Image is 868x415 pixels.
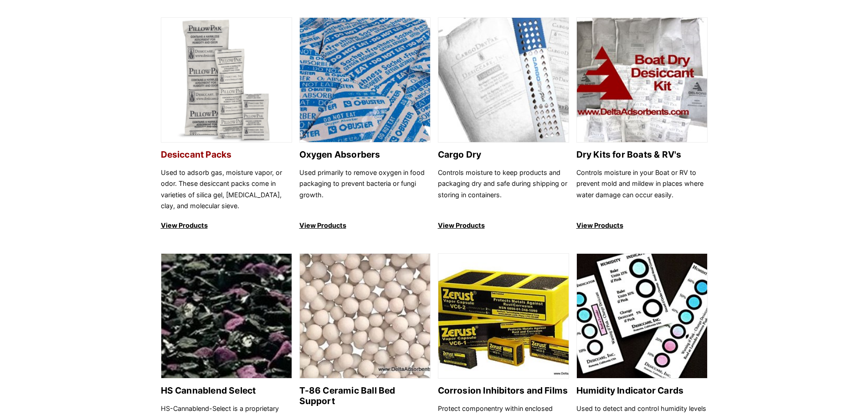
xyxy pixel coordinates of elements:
p: View Products [299,220,431,231]
h2: Corrosion Inhibitors and Films [438,385,569,396]
img: T-86 Ceramic Ball Bed Support [300,254,430,379]
img: Desiccant Packs [161,18,292,143]
h2: HS Cannablend Select [161,385,292,396]
img: HS Cannablend Select [161,254,292,379]
p: View Products [438,220,569,231]
img: Humidity Indicator Cards [577,254,707,379]
p: Used primarily to remove oxygen in food packaging to prevent bacteria or fungi growth. [299,167,431,212]
img: Dry Kits for Boats & RV's [577,18,707,143]
h2: Dry Kits for Boats & RV's [576,149,708,160]
img: Oxygen Absorbers [300,18,430,143]
h2: Desiccant Packs [161,149,292,160]
a: Oxygen Absorbers Oxygen Absorbers Used primarily to remove oxygen in food packaging to prevent ba... [299,17,431,231]
h2: Cargo Dry [438,149,569,160]
h2: T-86 Ceramic Ball Bed Support [299,385,431,406]
p: View Products [161,220,292,231]
a: Dry Kits for Boats & RV's Dry Kits for Boats & RV's Controls moisture in your Boat or RV to preve... [576,17,708,231]
p: Controls moisture in your Boat or RV to prevent mold and mildew in places where water damage can ... [576,167,708,212]
h2: Humidity Indicator Cards [576,385,708,396]
p: Used to adsorb gas, moisture vapor, or odor. These desiccant packs come in varieties of silica ge... [161,167,292,212]
p: View Products [576,220,708,231]
a: Cargo Dry Cargo Dry Controls moisture to keep products and packaging dry and safe during shipping... [438,17,569,231]
img: Corrosion Inhibitors and Films [438,254,569,379]
p: Controls moisture to keep products and packaging dry and safe during shipping or storing in conta... [438,167,569,212]
a: Desiccant Packs Desiccant Packs Used to adsorb gas, moisture vapor, or odor. These desiccant pack... [161,17,292,231]
img: Cargo Dry [438,18,569,143]
h2: Oxygen Absorbers [299,149,431,160]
